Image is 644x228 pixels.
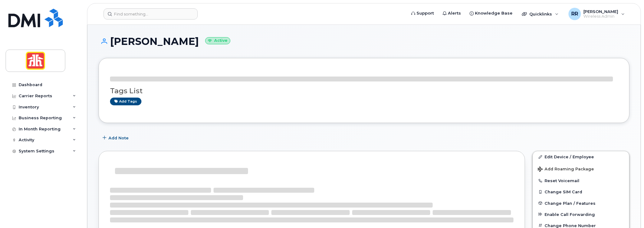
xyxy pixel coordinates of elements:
h1: [PERSON_NAME] [99,36,629,47]
h3: Tags List [110,87,618,95]
a: Edit Device / Employee [533,151,629,162]
span: Enable Call Forwarding [545,212,595,217]
span: Add Note [108,135,129,141]
span: Add Roaming Package [538,167,594,173]
button: Add Note [99,132,134,143]
small: Active [205,37,230,44]
span: Change Plan / Features [545,201,596,205]
button: Reset Voicemail [533,175,629,186]
button: Change Plan / Features [533,198,629,209]
a: Add tags [110,98,141,105]
button: Enable Call Forwarding [533,209,629,220]
button: Change SIM Card [533,186,629,197]
button: Add Roaming Package [533,162,629,175]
